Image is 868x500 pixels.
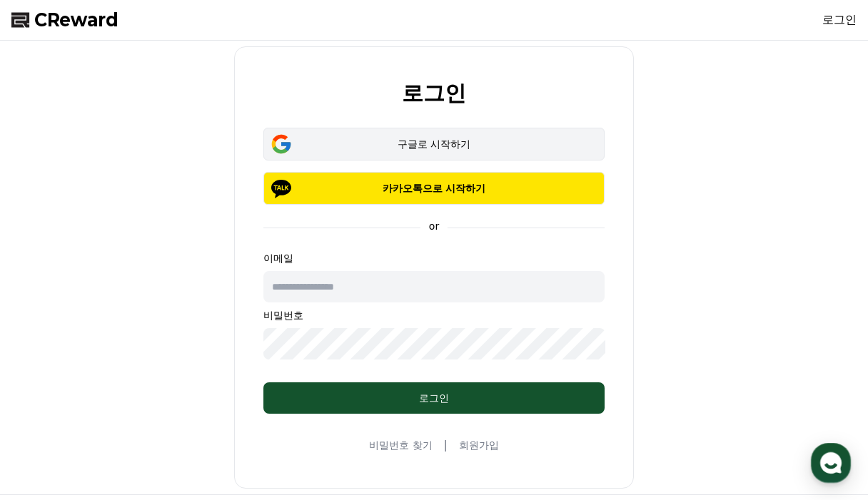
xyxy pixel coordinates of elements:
[4,382,94,417] a: 홈
[221,403,238,414] span: 설정
[284,137,584,151] div: 구글로 시작하기
[369,438,432,452] a: 비밀번호 찾기
[263,128,605,160] button: 구글로 시작하기
[263,251,605,265] p: 이메일
[11,9,118,31] a: CReward
[822,11,857,29] a: 로그인
[444,437,448,454] span: |
[263,382,605,414] button: 로그인
[402,81,466,105] h2: 로그인
[263,308,605,322] p: 비밀번호
[420,219,448,233] p: or
[131,404,148,415] span: 대화
[263,172,605,205] button: 카카오톡으로 시작하기
[284,181,584,195] p: 카카오톡으로 시작하기
[94,382,184,417] a: 대화
[184,382,274,417] a: 설정
[45,403,54,414] span: 홈
[292,391,576,405] div: 로그인
[34,9,118,31] span: CReward
[459,438,499,452] a: 회원가입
